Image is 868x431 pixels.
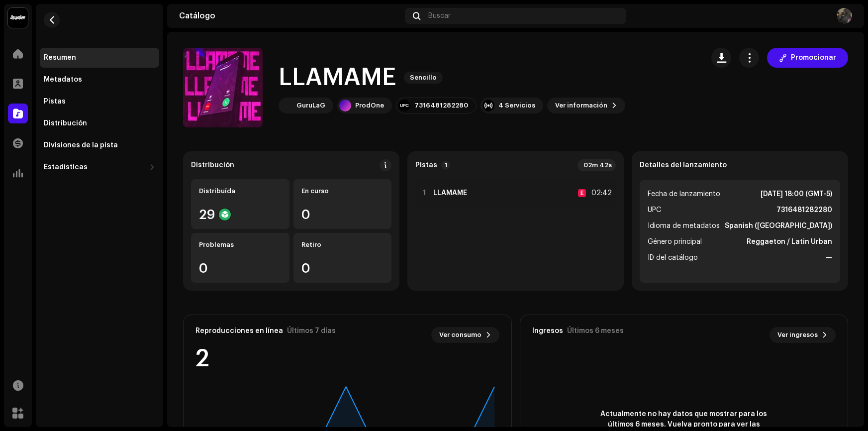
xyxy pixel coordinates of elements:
div: Problemas [199,241,282,249]
button: Ver ingresos [770,327,836,343]
span: Idioma de metadatos [648,220,720,232]
p-badge: 1 [441,161,450,170]
img: 6e8e6f2b-e90b-4912-a300-3ee006d9f25b [836,8,852,24]
img: 10370c6a-d0e2-4592-b8a2-38f444b0ca44 [8,8,28,28]
div: Últimos 7 días [287,327,336,335]
div: Divisiones de la pista [44,141,118,149]
div: Reproducciones en línea [195,327,283,335]
strong: Reggaeton / Latin Urban [747,236,832,248]
span: UPC [648,204,661,216]
re-m-nav-item: Metadatos [40,70,159,90]
span: Promocionar [791,48,836,68]
strong: LLAMAME [433,189,467,197]
div: Distribución [44,119,87,127]
h1: LLAMAME [279,62,396,94]
div: 4 Servicios [498,102,535,109]
div: Estadísticas [44,163,88,171]
span: Sencillo [404,72,443,84]
span: Buscar [428,12,451,20]
div: ProdOne [355,102,384,109]
strong: Pistas [415,161,437,169]
button: Ver consumo [431,327,499,343]
button: Ver información [547,98,625,113]
strong: Spanish ([GEOGRAPHIC_DATA]) [725,220,832,232]
div: Resumen [44,54,76,62]
re-m-nav-item: Distribución [40,113,159,133]
div: Metadatos [44,76,82,84]
strong: — [826,252,832,264]
div: En curso [301,187,384,195]
span: Género principal [648,236,702,248]
re-m-nav-item: Divisiones de la pista [40,135,159,155]
div: Distribuída [199,187,282,195]
re-m-nav-dropdown: Estadísticas [40,157,159,177]
div: E [578,189,586,197]
strong: [DATE] 18:00 (GMT-5) [761,188,832,200]
div: Ingresos [532,327,563,335]
div: Pistas [44,98,66,106]
div: 7316481282280 [414,102,468,109]
span: Ver información [555,96,607,115]
div: Catálogo [179,12,401,20]
re-m-nav-item: Pistas [40,92,159,111]
div: Últimos 6 meses [567,327,624,335]
span: Fecha de lanzamiento [648,188,720,200]
re-m-nav-item: Resumen [40,48,159,68]
button: Promocionar [767,48,848,68]
div: Distribución [191,161,234,169]
div: 02:42 [590,187,612,199]
span: ID del catálogo [648,252,698,264]
strong: Detalles del lanzamiento [640,161,727,169]
span: Ver ingresos [777,325,818,345]
strong: 7316481282280 [776,204,832,216]
div: 02m 42s [578,159,616,171]
div: GuruLaG [296,102,325,109]
div: Retiro [301,241,384,249]
img: 2c1699a0-5598-47f6-9d2b-ac28e0be8faa [281,100,292,111]
span: Ver consumo [439,325,482,345]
